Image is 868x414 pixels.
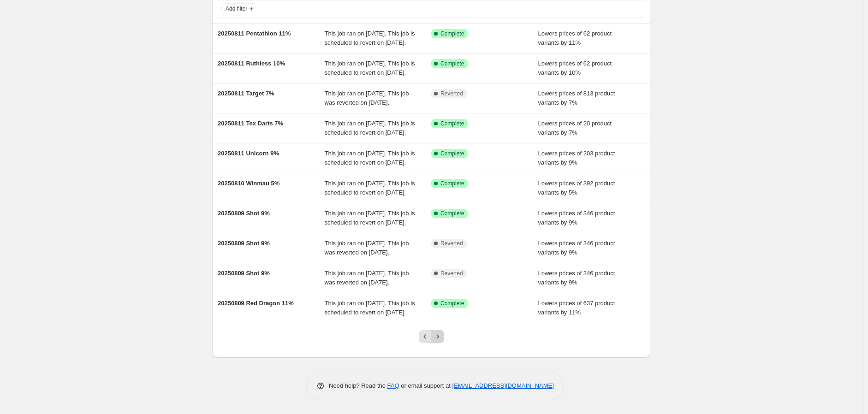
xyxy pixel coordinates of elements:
[387,382,399,389] a: FAQ
[431,330,444,343] button: Next
[538,150,615,166] span: Lowers prices of 203 product variants by 9%
[325,240,409,256] span: This job ran on [DATE]. This job was reverted on [DATE].
[325,300,415,316] span: This job ran on [DATE]. This job is scheduled to revert on [DATE].
[325,60,415,76] span: This job ran on [DATE]. This job is scheduled to revert on [DATE].
[218,60,285,67] span: 20250811 Ruthless 10%
[419,330,444,343] nav: Pagination
[226,5,247,12] span: Add filter
[325,180,415,196] span: This job ran on [DATE]. This job is scheduled to revert on [DATE].
[325,270,409,286] span: This job ran on [DATE]. This job was reverted on [DATE].
[218,240,270,247] span: 20250809 Shot 9%
[218,90,274,97] span: 20250811 Target 7%
[440,240,463,247] span: Reverted
[538,240,615,256] span: Lowers prices of 346 product variants by 9%
[538,270,615,286] span: Lowers prices of 346 product variants by 9%
[221,3,258,14] button: Add filter
[538,180,615,196] span: Lowers prices of 392 product variants by 5%
[440,300,464,307] span: Complete
[538,120,612,136] span: Lowers prices of 20 product variants by 7%
[218,300,294,307] span: 20250809 Red Dragon 11%
[440,90,463,97] span: Reverted
[325,120,415,136] span: This job ran on [DATE]. This job is scheduled to revert on [DATE].
[538,300,615,316] span: Lowers prices of 637 product variants by 11%
[399,382,452,389] span: or email support at
[440,180,464,187] span: Complete
[440,210,464,217] span: Complete
[325,150,415,166] span: This job ran on [DATE]. This job is scheduled to revert on [DATE].
[325,30,415,46] span: This job ran on [DATE]. This job is scheduled to revert on [DATE].
[329,382,387,389] span: Need help? Read the
[218,30,291,37] span: 20250811 Pentathlon 11%
[218,210,270,217] span: 20250809 Shot 9%
[440,60,464,67] span: Complete
[325,90,409,106] span: This job ran on [DATE]. This job was reverted on [DATE].
[218,180,279,187] span: 20250810 Winmau 5%
[218,150,279,157] span: 20250811 Unicorn 9%
[538,210,615,226] span: Lowers prices of 346 product variants by 9%
[419,330,432,343] button: Previous
[538,30,612,46] span: Lowers prices of 62 product variants by 11%
[452,382,554,389] a: [EMAIL_ADDRESS][DOMAIN_NAME]
[440,150,464,157] span: Complete
[440,120,464,127] span: Complete
[440,270,463,277] span: Reverted
[538,60,612,76] span: Lowers prices of 62 product variants by 10%
[538,90,615,106] span: Lowers prices of 813 product variants by 7%
[440,30,464,37] span: Complete
[218,120,283,127] span: 20250811 Tex Darts 7%
[218,270,270,277] span: 20250809 Shot 9%
[325,210,415,226] span: This job ran on [DATE]. This job is scheduled to revert on [DATE].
